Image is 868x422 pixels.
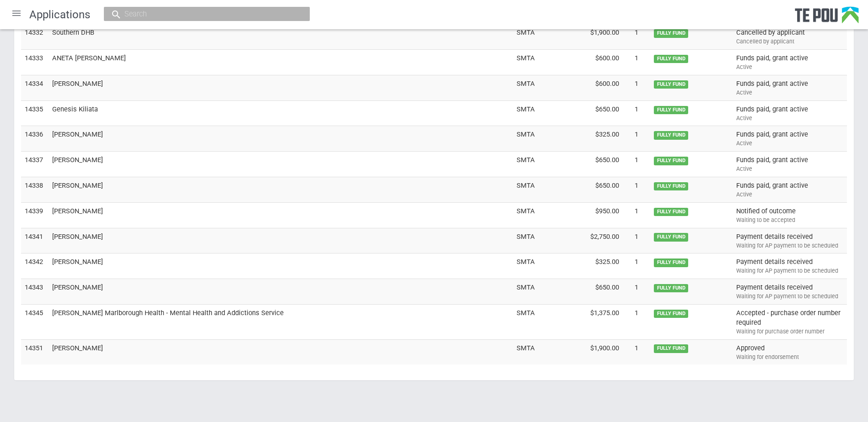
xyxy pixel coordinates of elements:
span: FULLY FUND [654,106,688,114]
td: SMTA [513,75,540,100]
td: Payment details received [733,228,847,253]
td: 14333 [21,50,49,75]
span: FULLY FUND [654,29,688,37]
span: FULLY FUND [654,80,688,89]
td: $650.00 [540,177,623,203]
td: $325.00 [540,253,623,279]
td: 1 [623,24,650,50]
td: Funds paid, grant active [733,126,847,152]
td: [PERSON_NAME] [49,177,513,203]
td: 1 [623,253,650,279]
td: $650.00 [540,152,623,177]
td: ANETA [PERSON_NAME] [49,50,513,75]
td: SMTA [513,202,540,228]
span: FULLY FUND [654,55,688,63]
td: 1 [623,228,650,253]
div: Active [736,190,843,199]
td: SMTA [513,152,540,177]
div: Waiting to be accepted [736,216,843,224]
div: Active [736,89,843,97]
td: Funds paid, grant active [733,100,847,126]
span: FULLY FUND [654,157,688,165]
td: Southern DHB [49,24,513,50]
td: [PERSON_NAME] Marlborough Health - Mental Health and Addictions Service [49,304,513,339]
td: $650.00 [540,100,623,126]
td: $600.00 [540,50,623,75]
td: Cancelled by applicant [733,24,847,50]
td: [PERSON_NAME] [49,279,513,305]
td: 1 [623,75,650,100]
td: $950.00 [540,202,623,228]
td: [PERSON_NAME] [49,202,513,228]
span: FULLY FUND [654,284,688,292]
div: Waiting for AP payment to be scheduled [736,242,843,250]
td: Notified of outcome [733,202,847,228]
td: SMTA [513,50,540,75]
div: Active [736,114,843,122]
td: SMTA [513,177,540,203]
td: [PERSON_NAME] [49,75,513,100]
span: FULLY FUND [654,208,688,216]
td: $1,900.00 [540,339,623,364]
div: Active [736,139,843,148]
td: SMTA [513,24,540,50]
td: Accepted - purchase order number required [733,304,847,339]
td: 1 [623,304,650,339]
td: Funds paid, grant active [733,152,847,177]
td: SMTA [513,339,540,364]
td: Approved [733,339,847,364]
td: 14334 [21,75,49,100]
td: 1 [623,50,650,75]
span: FULLY FUND [654,233,688,241]
input: Search [122,9,283,19]
td: 14336 [21,126,49,152]
td: 1 [623,279,650,305]
div: Active [736,63,843,71]
td: 1 [623,339,650,364]
td: [PERSON_NAME] [49,152,513,177]
td: $600.00 [540,75,623,100]
span: FULLY FUND [654,131,688,139]
td: $1,900.00 [540,24,623,50]
td: Payment details received [733,253,847,279]
td: Funds paid, grant active [733,75,847,100]
td: [PERSON_NAME] [49,339,513,364]
td: 1 [623,177,650,203]
td: SMTA [513,279,540,305]
div: Waiting for AP payment to be scheduled [736,292,843,301]
td: Genesis Kiliata [49,100,513,126]
td: 14337 [21,152,49,177]
td: 14351 [21,339,49,364]
td: 1 [623,152,650,177]
span: FULLY FUND [654,310,688,318]
div: Cancelled by applicant [736,37,843,46]
td: 14345 [21,304,49,339]
td: $325.00 [540,126,623,152]
td: 14341 [21,228,49,253]
td: 14339 [21,202,49,228]
td: 14343 [21,279,49,305]
td: [PERSON_NAME] [49,126,513,152]
td: SMTA [513,100,540,126]
td: [PERSON_NAME] [49,253,513,279]
div: Waiting for endorsement [736,353,843,361]
td: Funds paid, grant active [733,177,847,203]
div: Waiting for AP payment to be scheduled [736,267,843,275]
td: SMTA [513,228,540,253]
div: Active [736,165,843,173]
td: Funds paid, grant active [733,50,847,75]
div: Waiting for purchase order number [736,327,843,336]
td: SMTA [513,253,540,279]
td: $2,750.00 [540,228,623,253]
td: Payment details received [733,279,847,305]
td: 1 [623,126,650,152]
span: FULLY FUND [654,258,688,267]
td: 14335 [21,100,49,126]
td: [PERSON_NAME] [49,228,513,253]
td: 1 [623,202,650,228]
td: 14332 [21,24,49,50]
td: SMTA [513,126,540,152]
td: 14342 [21,253,49,279]
span: FULLY FUND [654,182,688,190]
td: 1 [623,100,650,126]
